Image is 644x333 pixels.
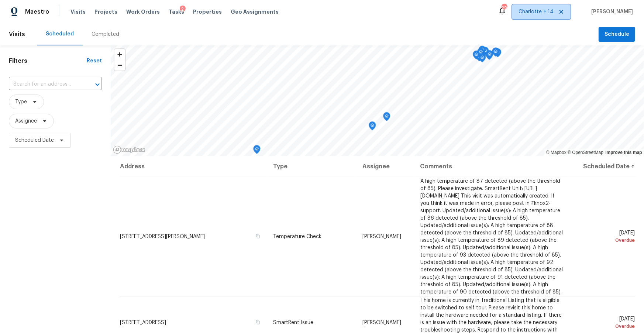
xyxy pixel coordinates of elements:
[87,57,102,65] div: Reset
[575,230,635,244] span: [DATE]
[477,48,485,59] div: Map marker
[273,320,313,325] span: SmartRent Issue
[169,9,184,14] span: Tasks
[605,30,629,39] span: Schedule
[231,8,279,16] span: Geo Assignments
[46,30,74,38] div: Scheduled
[369,121,376,133] div: Map marker
[492,48,499,59] div: Map marker
[357,156,414,177] th: Assignee
[255,233,261,240] button: Copy Address
[126,8,160,16] span: Work Orders
[94,8,117,16] span: Projects
[273,234,321,239] span: Temperature Check
[193,8,222,16] span: Properties
[473,51,480,62] div: Map marker
[420,179,563,295] span: A high temperature of 87 detected (above the threshold of 85). Please investigate. SmartRent Unit...
[479,46,486,57] div: Map marker
[486,50,493,62] div: Map marker
[113,145,145,154] a: Mapbox homepage
[92,31,119,38] div: Completed
[114,60,125,71] button: Zoom out
[383,112,390,124] div: Map marker
[111,45,644,156] canvas: Map
[25,8,49,16] span: Maestro
[575,316,635,330] span: [DATE]
[120,320,166,325] span: [STREET_ADDRESS]
[267,156,357,177] th: Type
[9,57,87,65] h1: Filters
[575,323,635,330] div: Overdue
[519,8,554,16] span: Charlotte + 14
[599,27,635,42] button: Schedule
[546,150,566,155] a: Mapbox
[606,150,642,155] a: Improve this map
[70,8,86,16] span: Visits
[15,117,37,125] span: Assignee
[92,79,103,90] button: Open
[414,156,569,177] th: Comments
[502,4,507,12] div: 290
[120,234,205,239] span: [STREET_ADDRESS][PERSON_NAME]
[114,49,125,60] button: Zoom in
[569,156,635,177] th: Scheduled Date ↑
[568,150,603,155] a: OpenStreetMap
[15,98,27,106] span: Type
[255,319,261,326] button: Copy Address
[362,234,401,239] span: [PERSON_NAME]
[180,6,186,13] div: 2
[120,156,267,177] th: Address
[15,137,54,144] span: Scheduled Date
[575,237,635,244] div: Overdue
[253,145,261,157] div: Map marker
[9,26,25,42] span: Visits
[362,320,401,325] span: [PERSON_NAME]
[588,8,633,16] span: [PERSON_NAME]
[9,79,81,90] input: Search for an address...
